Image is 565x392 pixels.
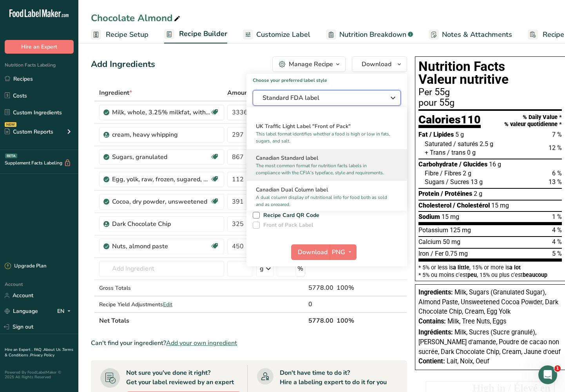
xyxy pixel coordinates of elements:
[463,170,471,177] span: 2 g
[280,368,387,387] div: Don't have time to do it? Hire a labeling expert to do it for you
[5,128,53,136] div: Custom Reports
[549,144,562,152] span: 12 %
[5,40,74,54] button: Hire an Expert
[442,29,512,40] span: Notes & Attachments
[418,60,562,86] h1: Nutrition Facts Valeur nutritive
[256,29,310,40] span: Customize Label
[5,122,16,127] div: NEW
[552,170,562,177] span: 6 %
[429,26,512,43] a: Notes & Attachments
[5,347,73,358] a: Terms & Conditions .
[307,312,335,329] th: 5778.00
[260,212,320,219] span: Recipe Card QR Code
[332,247,345,257] span: PNG
[253,90,401,106] button: Standard FDA label
[453,202,490,209] span: / Cholestérol
[91,11,182,25] div: Chocolate Almond
[447,318,506,325] span: Milk, Tree Nuts, Eggs
[418,238,441,246] span: Calcium
[34,347,43,352] a: FAQ .
[43,347,62,352] a: About Us .
[298,247,328,257] span: Download
[335,312,371,329] th: 100%
[91,26,148,43] a: Recipe Setup
[256,130,391,145] p: This label format identifies whether a food is high or low in fats, sugars, and salt.
[509,264,521,271] span: a lot
[418,289,453,296] span: Ingredients:
[260,264,264,273] div: g
[112,197,210,206] div: Cocoa, dry powder, unsweetened
[442,213,459,220] span: 15 mg
[99,284,224,292] div: Gross Totals
[112,152,210,162] div: Sugars, granulated
[489,161,501,168] span: 16 g
[57,307,74,316] div: EN
[91,338,407,348] div: Can't find your ingredient?
[99,300,224,309] div: Recipe Yield Adjustments
[5,154,17,158] div: BETA
[289,60,333,69] div: Manage Recipe
[491,202,509,209] span: 15 mg
[418,329,561,355] span: Milk, Sucres (Sucre granulé), [PERSON_NAME] d'amande, Poudre de cacao non sucrée, Dark Chocolate ...
[5,304,38,318] a: Language
[554,365,561,372] span: 1
[106,29,148,40] span: Recipe Setup
[246,74,407,84] h1: Choose your preferred label style
[98,312,307,329] th: Net Totals
[260,222,313,229] span: Front of Pack Label
[538,365,557,384] iframe: Intercom live chat
[450,226,471,234] span: 125 mg
[418,161,458,168] span: Carbohydrate
[552,213,562,220] span: 1 %
[447,149,465,156] span: / trans
[362,60,391,69] span: Download
[453,140,478,148] span: / saturés
[459,161,487,168] span: / Glucides
[272,56,346,72] button: Manage Recipe
[418,329,453,336] span: Ingrédients:
[461,113,481,126] span: 110
[418,262,562,278] section: * 5% or less is , 15% or more is
[425,170,438,177] span: Fibre
[445,250,468,257] span: 0.75 mg
[431,250,444,257] span: / Fer
[552,250,562,257] span: 5 %
[256,154,398,162] h2: Canadian Standard label
[166,338,237,348] span: Add your own ingredient
[441,190,472,197] span: / Protéines
[330,244,357,260] button: PNG
[474,190,482,197] span: 2 g
[471,178,483,186] span: 13 g
[418,202,451,209] span: Cholesterol
[99,88,132,98] span: Ingredient
[446,178,469,186] span: / Sucres
[443,238,460,246] span: 50 mg
[256,194,391,208] p: A dual column display of nutritional info for food both as sold and as prepared.
[99,261,224,276] input: Add Ingredient
[5,262,46,270] div: Upgrade Plan
[112,219,210,229] div: Dark Chocolate Chip
[418,213,440,220] span: Sodium
[418,114,481,128] div: Calories
[455,131,464,138] span: 5 g
[164,25,227,44] a: Recipe Builder
[453,264,469,271] span: a little
[552,226,562,234] span: 4 %
[429,131,454,138] span: / Lipides
[5,347,33,352] a: Hire an Expert .
[425,178,444,186] span: Sugars
[339,29,406,40] span: Nutrition Breakdown
[504,114,562,128] div: % Daily Value * % valeur quotidienne *
[447,358,489,365] span: Lait, Noix, Oeuf
[256,186,398,194] h2: Canadian Dual Column label
[352,56,407,72] button: Download
[126,368,234,387] div: Not sure you've done it right? Get your label reviewed by an expert
[163,301,172,308] span: Edit
[523,272,547,278] span: beaucoup
[425,149,445,156] span: + Trans
[418,289,558,315] span: Milk, Sugars (Granulated Sugar), Almond Paste, Unsweetened Cocoa Powder, Dark Chocolate Chip, Cre...
[227,88,253,98] span: Amount
[467,149,476,156] span: 0 g
[30,352,54,358] a: Privacy Policy
[418,250,429,257] span: Iron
